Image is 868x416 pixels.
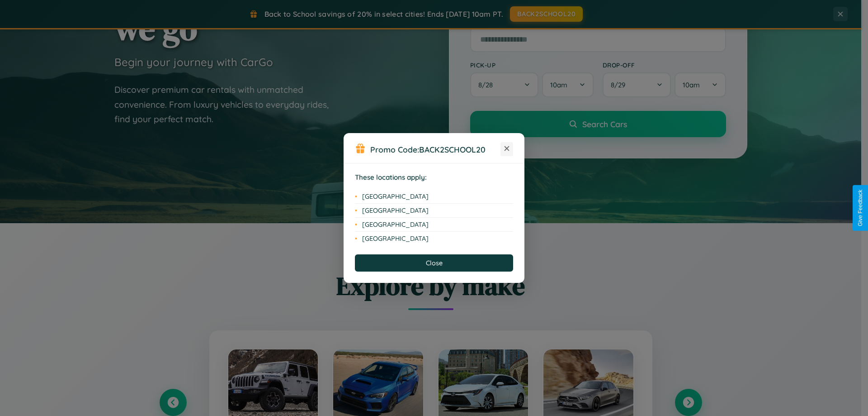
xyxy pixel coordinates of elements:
li: [GEOGRAPHIC_DATA] [355,232,513,245]
li: [GEOGRAPHIC_DATA] [355,218,513,232]
h3: Promo Code: [370,144,500,154]
b: BACK2SCHOOL20 [419,144,486,154]
div: Give Feedback [857,190,863,226]
strong: These locations apply: [355,173,427,182]
button: Close [355,254,513,272]
li: [GEOGRAPHIC_DATA] [355,190,513,204]
li: [GEOGRAPHIC_DATA] [355,204,513,218]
